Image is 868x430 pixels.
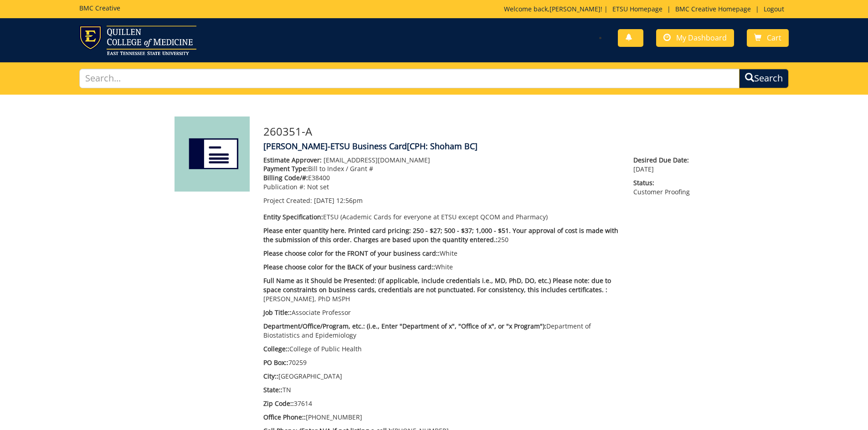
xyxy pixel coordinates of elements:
[633,178,693,197] p: Customer Proofing
[656,29,734,47] a: My Dashboard
[759,5,789,13] a: Logout
[263,358,288,367] span: PO Box::
[263,249,620,258] p: White
[263,226,618,244] span: Please enter quantity here. Printed card pricing: 250 - $27; 500 - $37; 1,000 - $51. Your approva...
[263,164,308,173] span: Payment Type:
[263,156,620,165] p: [EMAIL_ADDRESS][DOMAIN_NAME]
[263,372,278,380] span: City::
[263,413,620,422] p: [PHONE_NUMBER]
[263,399,620,408] p: 37614
[263,385,282,394] span: State::
[504,5,789,14] p: Welcome back, ! | | |
[263,399,294,408] span: Zip Code::
[263,322,620,340] p: Department of Biostatistics and Epidemiology
[263,358,620,367] p: 70259
[747,29,789,47] a: Cart
[608,5,667,13] a: ETSU Homepage
[263,263,620,272] p: White
[263,344,289,353] span: College::
[263,263,435,271] span: Please choose color for the BACK of your business card::
[263,212,323,221] span: Entity Specification:
[263,385,620,395] p: TN
[633,156,693,165] span: Desired Due Date:
[739,69,789,88] button: Search
[263,164,620,173] p: Bill to Index / Grant #
[263,344,620,354] p: College of Public Health
[314,196,363,205] span: [DATE] 12:56pm
[633,178,693,187] span: Status:
[550,5,601,13] a: [PERSON_NAME]
[633,156,693,174] p: [DATE]
[263,126,694,137] h3: 260351-A
[263,322,546,330] span: Department/Office/Program, etc.: (i.e., Enter "Department of x", "Office of x", or "x Program"):
[263,308,620,317] p: Associate Professor
[263,249,440,258] span: Please choose color for the FRONT of your business card::
[767,33,781,43] span: Cart
[263,142,694,151] h4: [PERSON_NAME]-ETSU Business Card
[263,413,306,421] span: Office Phone::
[671,5,755,13] a: BMC Creative Homepage
[407,141,478,152] span: [CPH: Shoham BC]
[263,173,308,182] span: Billing Code/#:
[79,5,120,11] h5: BMC Creative
[263,308,292,317] span: Job Title::
[263,276,620,304] p: [PERSON_NAME], PhD MSPH
[263,276,611,294] span: Full Name as it Should be Presented: (if applicable, include credentials i.e., MD, PhD, DO, etc.)...
[79,69,740,88] input: Search...
[175,116,250,192] img: Product featured image
[307,182,329,191] span: Not set
[263,372,620,381] p: [GEOGRAPHIC_DATA]
[79,25,196,55] img: ETSU logo
[263,173,620,182] p: E38400
[263,182,305,191] span: Publication #:
[263,212,620,222] p: ETSU (Academic Cards for everyone at ETSU except QCOM and Pharmacy)
[676,33,727,43] span: My Dashboard
[263,156,322,164] span: Estimate Approver:
[263,226,620,244] p: 250
[263,196,312,205] span: Project Created:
